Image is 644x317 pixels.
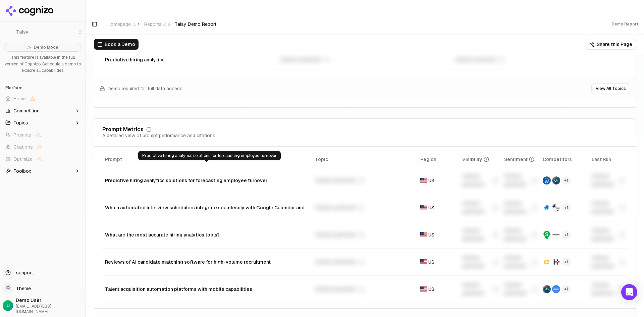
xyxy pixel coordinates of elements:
img: US flag [420,259,427,264]
th: Prompt [102,152,312,167]
span: + 1 [561,204,571,212]
button: Topics [3,117,83,128]
span: Competition [13,107,40,114]
div: Which automated interview schedulers integrate seamlessly with Google Calendar and Outlook? [105,204,310,211]
span: [EMAIL_ADDRESS][DOMAIN_NAME] [16,304,83,314]
span: Demo Mode [34,45,58,50]
img: calendly [543,204,551,212]
button: Competition [3,105,83,116]
span: US [428,231,434,238]
img: workable [543,285,551,293]
span: US [428,204,434,211]
span: U [6,302,10,309]
div: Unlock premium [592,281,625,297]
span: Topics [13,119,28,126]
span: support [13,269,33,276]
span: Last Run [592,156,611,163]
span: Region [420,156,436,163]
div: Unlock premium [462,227,499,243]
img: US flag [420,232,427,237]
div: Unlock premium [504,281,537,297]
div: Visibility [462,156,489,163]
span: Reports [144,21,167,28]
div: Unlock premium [462,254,499,270]
div: Unlock premium [592,200,625,216]
nav: breadcrumb [108,21,216,28]
div: Unlock premium [592,227,625,243]
img: US flag [420,205,427,210]
span: Citations [13,144,33,150]
span: Topic [315,156,328,163]
div: Data table [102,152,628,303]
button: Share this Page [586,39,636,50]
div: Unlock premium [315,285,415,293]
th: Topic [312,152,417,167]
img: greenhouse [552,231,560,239]
span: Demo User [16,297,83,304]
th: sentiment [501,152,540,167]
span: Optimize [13,156,33,162]
div: Predictive hiring analytics [105,56,275,63]
div: Unlock premium [462,281,499,297]
span: Prompts [13,131,32,138]
th: Region [418,152,460,167]
div: Unlock premium [592,254,625,270]
p: This feature is available in the full version of Cognizo. Schedule a demo to explore all capabili... [4,54,82,74]
div: Unlock premium [504,200,537,216]
span: Demo required for full data access [108,85,182,92]
div: Unlock premium [504,172,537,189]
span: Homepage [108,21,136,28]
span: + 1 [561,176,571,184]
span: Toolbox [13,168,31,174]
div: Unlock premium [504,227,537,243]
img: workday [543,176,551,184]
button: Book a Demo [94,39,139,50]
div: Unlock premium [315,176,415,184]
div: Talent acquisition automation platforms with mobile capabilities [105,286,310,293]
img: US flag [420,178,427,183]
div: Prompt Metrics [102,127,144,132]
th: Competitors [540,152,589,167]
div: Unlock premium [462,172,499,189]
span: Competitors [543,156,572,163]
div: Unlock premium [455,56,625,64]
div: Platform [3,83,83,93]
div: Unlock premium [504,254,537,270]
img: smartrecruiters [543,231,551,239]
div: Unlock premium [315,231,415,239]
div: Unlock premium [462,200,499,216]
span: + 1 [561,258,571,266]
div: Reviews of AI candidate matching software for high-volume recruitment [105,259,310,265]
div: Open Intercom Messenger [621,284,637,300]
img: goodtime [552,204,560,212]
span: Talsy Demo Report [175,21,216,28]
span: US [428,177,434,184]
div: Demo Report [611,21,639,27]
span: Theme [13,285,31,292]
span: Home [13,95,26,102]
img: US flag [420,286,427,292]
img: hirevue [552,258,560,266]
div: Sentiment [504,156,534,163]
img: hireez [543,258,551,266]
div: Unlock premium [315,258,415,266]
th: brandMentionRate [460,152,501,167]
button: Toolbox [3,166,83,176]
th: Last Run [589,152,628,167]
div: Predictive hiring analytics solutions for forecasting employee turnover [105,177,310,184]
div: A detailed view of prompt performance and citations [102,132,215,139]
span: US [428,286,434,293]
div: Unlock premium [280,56,450,64]
p: Predictive hiring analytics solutions for forecasting employee turnover [142,153,277,158]
div: Unlock premium [315,204,415,212]
img: jobvite [552,285,560,293]
span: + 1 [561,231,571,239]
span: + 1 [561,285,571,293]
span: US [428,259,434,265]
img: workable [552,176,560,184]
div: Unlock premium [592,172,625,189]
button: View All Topics [591,83,630,94]
div: What are the most accurate hiring analytics tools? [105,231,310,238]
span: Prompt [105,156,122,163]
